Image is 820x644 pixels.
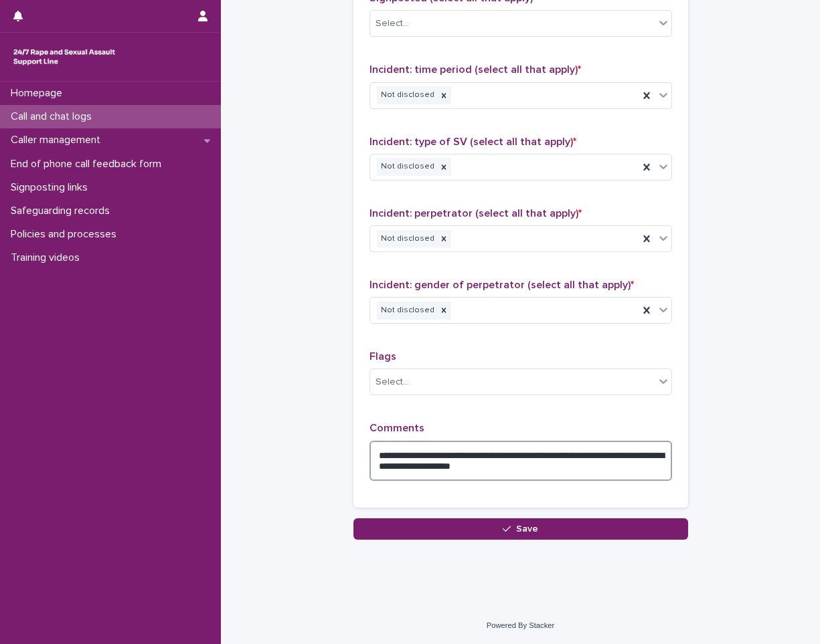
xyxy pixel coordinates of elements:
p: Caller management [5,134,111,146]
span: Incident: perpetrator (select all that apply) [370,208,582,219]
div: Select... [376,17,409,31]
p: Call and chat logs [5,110,102,123]
span: Save [516,524,538,534]
span: Incident: type of SV (select all that apply) [370,136,576,147]
div: Not disclosed [377,230,436,248]
p: Policies and processes [5,228,127,241]
p: Homepage [5,87,73,100]
p: Safeguarding records [5,205,120,217]
p: Training videos [5,251,90,264]
div: Not disclosed [377,86,436,104]
span: Flags [370,351,396,362]
div: Select... [376,375,409,389]
span: Comments [370,423,424,433]
div: Not disclosed [377,158,436,176]
p: End of phone call feedback form [5,158,172,171]
button: Save [353,518,688,540]
img: rhQMoQhaT3yELyF149Cw [11,43,118,70]
div: Not disclosed [377,302,436,320]
a: Powered By Stacker [487,621,554,629]
span: Incident: time period (select all that apply) [370,64,581,75]
p: Signposting links [5,181,98,194]
span: Incident: gender of perpetrator (select all that apply) [370,280,634,290]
